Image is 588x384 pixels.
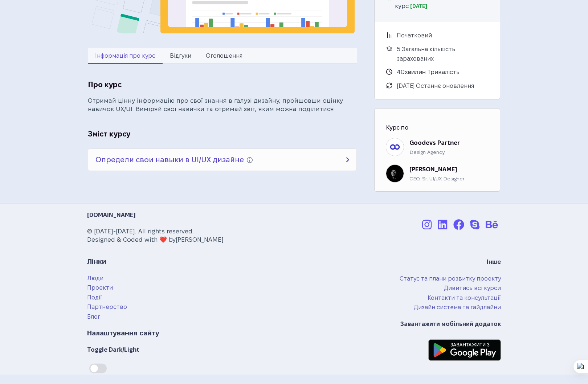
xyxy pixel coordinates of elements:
div: Design Agency [409,148,460,156]
a: Оголошення [199,48,250,64]
span: [DATE] Останнє оновлення [397,81,474,91]
h4: Определи свои навыки в UI/UX дизайне [88,149,356,171]
span: 5 Загальна кількість зарахованих [397,45,488,63]
div: CEO, Sr. UI/UX Designer [409,175,465,183]
a: Інформація про курс [88,48,163,64]
span: [DATE] [410,3,427,9]
a: Люди [87,275,103,281]
span: Тривалість [397,68,460,77]
a: Контакти та консультації [428,293,501,303]
span: 40 [397,69,405,75]
a: Дивитись всі курси [444,283,501,293]
h2: Про курс [88,79,357,90]
p: Отримай цінну інформацію про свої знання в галузі дизайну, пройшовши оцінку навичок UX/UI. Виміря... [88,97,357,114]
h4: Інше [363,258,501,266]
img: Сергій Головашкін [386,165,404,182]
h3: Зміст курсу [88,128,357,140]
span: хвилин [405,69,426,75]
a: Блог [87,314,100,320]
a: Статус та плани розвитку проекту [400,274,501,284]
h3: Лінки [87,257,363,267]
a: Проекти [87,285,113,291]
a: Події [87,294,102,301]
a: Відгуки [163,48,199,64]
a: Дизайн система та гайдлайни [414,303,501,312]
a: Партнерство [87,304,127,310]
h3: Курс по [386,123,488,132]
h4: Завантажити мобільний додаток [363,320,501,328]
img: Goodevs Partner [386,138,404,156]
p: © [DATE]-[DATE]. All rights reserved. Designed & Coded with ❤️ by [87,227,363,244]
a: [PERSON_NAME] [409,166,457,172]
h4: Toggle Dark/Light [87,346,363,354]
h3: Налаштування сайту [87,328,363,338]
h4: [DOMAIN_NAME] [87,211,363,219]
img: Завантажити з Google Play [428,336,501,364]
span: Початковий [397,31,432,40]
span: [PERSON_NAME] [176,236,224,243]
a: Goodevs Partner [409,140,460,146]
